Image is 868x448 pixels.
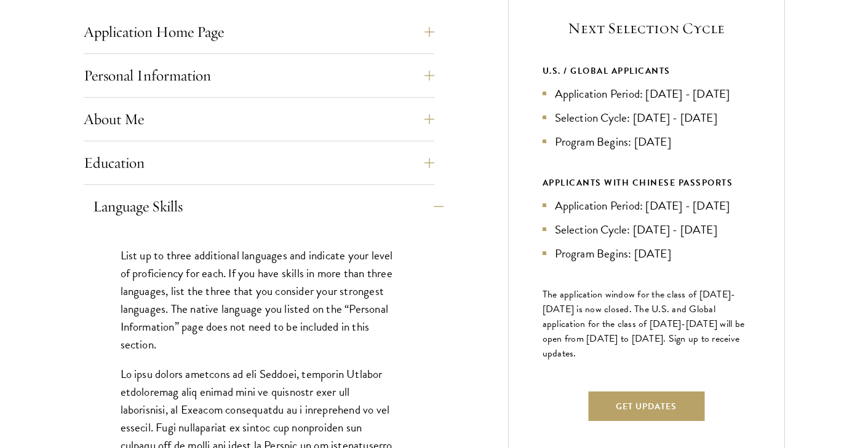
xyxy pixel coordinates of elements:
li: Program Begins: [DATE] [543,133,751,151]
button: Education [84,148,434,178]
button: Application Home Page [84,17,434,47]
li: Selection Cycle: [DATE] - [DATE] [543,221,751,238]
h5: Next Selection Cycle [543,18,751,39]
li: Program Begins: [DATE] [543,245,751,262]
button: Get Updates [588,391,704,421]
button: Language Skills [93,192,444,221]
div: U.S. / GLOBAL APPLICANTS [543,63,751,79]
li: Application Period: [DATE] - [DATE] [543,85,751,103]
li: Selection Cycle: [DATE] - [DATE] [543,109,751,127]
p: List up to three additional languages and indicate your level of proficiency for each. If you hav... [121,246,397,353]
button: Personal Information [84,61,434,90]
li: Application Period: [DATE] - [DATE] [543,197,751,214]
span: The application window for the class of [DATE]-[DATE] is now closed. The U.S. and Global applicat... [543,287,745,361]
div: APPLICANTS WITH CHINESE PASSPORTS [543,175,751,191]
button: About Me [84,104,434,134]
